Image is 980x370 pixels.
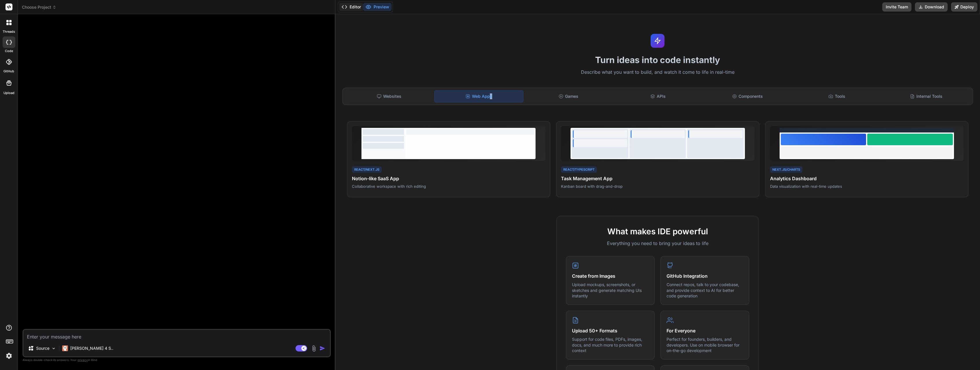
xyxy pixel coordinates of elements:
h4: Upload 50+ Formats [572,327,649,334]
div: Games [525,90,613,102]
button: Editor [339,3,363,11]
p: Support for code files, PDFs, images, docs, and much more to provide rich context [572,336,649,354]
div: React/Next.js [352,166,382,173]
button: Download [915,2,948,12]
img: settings [4,351,14,361]
label: threads [3,29,15,34]
p: Everything you need to bring your ideas to life [566,240,749,247]
h4: Task Management App [561,175,754,182]
label: Upload [3,91,14,95]
h4: GitHub Integration [667,273,743,279]
p: Always double-check its answers. Your in Bind [23,357,331,363]
div: Internal Tools [882,90,970,102]
label: code [5,49,13,54]
p: Describe what you want to build, and watch it come to life in real-time [339,69,977,76]
img: Claude 4 Sonnet [62,345,68,351]
img: Pick Models [51,346,56,351]
img: icon [320,345,325,351]
div: Components [703,90,791,102]
p: Perfect for founders, builders, and developers. Use on mobile browser for on-the-go development [667,336,743,354]
img: attachment [311,345,317,352]
h2: What makes IDE powerful [566,225,749,238]
p: Upload mockups, screenshots, or sketches and generate matching UIs instantly [572,282,649,299]
button: Preview [363,3,392,11]
button: Deploy [951,2,977,12]
p: Source [36,345,49,351]
div: APIs [614,90,702,102]
div: Websites [345,90,433,102]
span: privacy [77,358,88,362]
h4: Analytics Dashboard [770,175,964,182]
label: GitHub [3,69,14,74]
h4: For Everyone [667,327,743,334]
span: Choose Project [22,4,56,10]
p: [PERSON_NAME] 4 S.. [70,345,113,351]
p: Kanban board with drag-and-drop [561,184,754,189]
p: Data visualization with real-time updates [770,184,964,189]
div: Next.js/Charts [770,166,802,173]
h4: Create from Images [572,273,649,279]
div: React/TypeScript [561,166,597,173]
h4: Notion-like SaaS App [352,175,545,182]
p: Connect repos, talk to your codebase, and provide context to AI for better code generation [667,282,743,299]
div: Tools [793,90,881,102]
h1: Turn ideas into code instantly [339,55,977,65]
div: Web Apps [434,90,523,102]
p: Collaborative workspace with rich editing [352,184,545,189]
button: Invite Team [882,2,911,12]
